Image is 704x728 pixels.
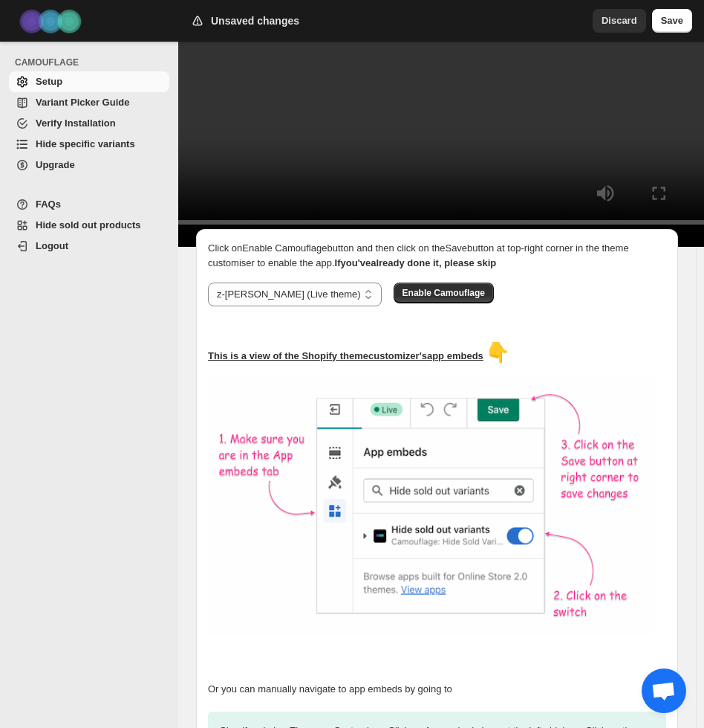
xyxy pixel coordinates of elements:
span: CAMOUFLAGE [15,57,171,68]
span: Hide sold out products [36,219,141,231]
span: Upgrade [36,159,75,170]
a: Hide sold out products [9,215,169,236]
a: Variant Picker Guide [9,92,169,113]
a: Verify Installation [9,113,169,134]
span: 👇 [486,341,509,364]
span: Save [661,13,683,28]
button: Discard [593,9,646,33]
a: Logout [9,236,169,257]
span: Setup [36,76,62,87]
p: Click on Enable Camouflage button and then click on the Save button at top-right corner in the th... [208,241,666,271]
a: Enable Camouflage [394,287,494,298]
h2: Unsaved changes [211,13,299,28]
button: Save [652,9,692,33]
b: If you've already done it, please skip [335,257,497,268]
a: Setup [9,71,169,92]
span: Logout [36,240,68,251]
button: Enable Camouflage [394,283,494,303]
span: Hide specific variants [36,138,135,149]
a: Upgrade [9,155,169,175]
span: Variant Picker Guide [36,97,129,108]
span: Enable Camouflage [402,287,485,299]
u: This is a view of the Shopify theme customizer's app embeds [208,350,483,361]
p: Or you can manually navigate to app embeds by going to [208,682,666,697]
img: camouflage-enable [208,376,654,636]
span: FAQs [36,199,61,210]
a: Hide specific variants [9,134,169,155]
div: Open chat [642,669,686,713]
span: Discard [602,13,637,28]
a: FAQs [9,194,169,215]
span: Verify Installation [36,117,116,129]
